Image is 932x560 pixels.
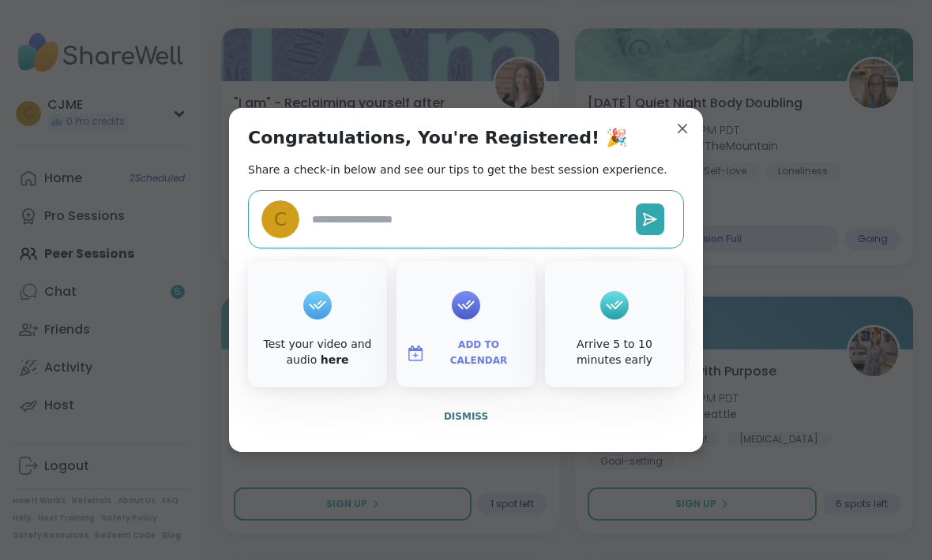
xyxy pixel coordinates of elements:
h2: Share a check-in below and see our tips to get the best session experience. [248,162,667,177]
span: Add to Calendar [431,338,526,368]
span: Dismiss [444,411,488,422]
img: ShareWell Logomark [406,344,425,363]
span: C [274,206,287,233]
button: Add to Calendar [400,337,532,370]
button: Dismiss [248,400,684,433]
h1: Congratulations, You're Registered! 🎉 [248,127,627,149]
div: Test your video and audio [251,337,384,368]
div: Arrive 5 to 10 minutes early [548,337,681,368]
a: here [321,353,349,366]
